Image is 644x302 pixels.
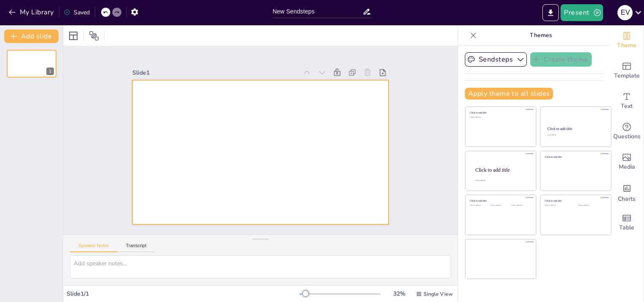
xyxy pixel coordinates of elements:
button: Transcript [118,243,155,252]
button: Apply theme to all slides [465,88,553,100]
button: Add slide [4,30,59,43]
div: Click to add body [475,180,529,181]
p: Themes [480,25,601,46]
div: Change the overall theme [610,25,644,56]
div: Click to add text [547,135,603,136]
div: E v [617,5,633,20]
span: Text [621,102,633,111]
span: Single View [424,291,453,297]
button: Export to PowerPoint [542,4,559,21]
div: Slide 1 [132,69,298,77]
div: Add images, graphics, shapes or video [610,147,644,177]
button: Sendsteps [465,52,527,67]
span: Theme [617,41,636,50]
div: 32 % [389,290,409,298]
div: Click to add text [511,205,530,207]
div: 1 [46,67,54,75]
button: Create theme [530,52,592,67]
span: Media [619,162,635,172]
div: Add ready made slides [610,56,644,86]
div: Add text boxes [610,86,644,116]
div: Add charts and graphs [610,177,644,208]
div: Layout [67,29,80,43]
span: Charts [618,194,636,204]
div: Saved [64,8,90,16]
div: Click to add title [545,155,605,158]
div: Click to add text [491,205,510,207]
span: Questions [613,132,641,141]
span: Template [614,71,640,81]
div: Click to add text [578,205,604,207]
div: Add a table [610,208,644,238]
div: 1 [7,50,56,78]
div: Click to add title [470,200,530,202]
div: Click to add text [470,116,530,119]
div: Click to add title [547,127,604,131]
div: Click to add title [470,111,530,114]
div: Click to add text [545,205,572,207]
button: Speaker Notes [70,243,118,252]
input: Insert title [273,5,363,18]
span: Table [619,223,634,232]
div: Click to add title [475,167,529,173]
span: Position [89,31,99,41]
div: Slide 1 / 1 [67,290,300,298]
button: My Library [6,5,57,19]
div: Get real-time input from your audience [610,116,644,147]
div: Click to add title [545,200,605,202]
button: Present [561,4,603,21]
button: E v [617,4,633,21]
div: Click to add text [470,205,489,207]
